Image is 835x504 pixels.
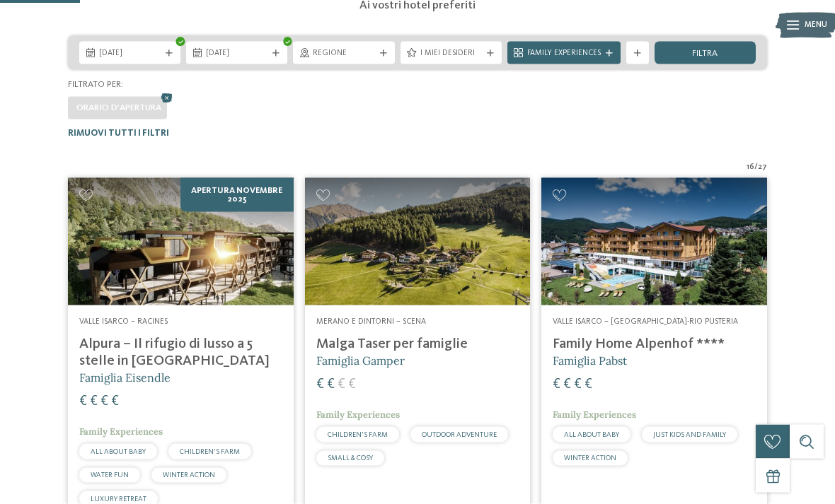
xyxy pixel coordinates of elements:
[541,178,767,305] img: Family Home Alpenhof ****
[316,409,400,421] span: Family Experiences
[163,471,215,479] span: WINTER ACTION
[91,448,146,455] span: ALL ABOUT BABY
[328,431,388,438] span: CHILDREN’S FARM
[76,103,161,112] span: Orario d'apertura
[68,178,294,305] img: Cercate un hotel per famiglie? Qui troverete solo i migliori!
[553,317,738,326] span: Valle Isarco – [GEOGRAPHIC_DATA]-Rio Pusteria
[316,377,324,392] span: €
[99,48,161,59] span: [DATE]
[338,377,345,392] span: €
[527,48,601,59] span: Family Experiences
[68,129,169,138] span: Rimuovi tutti i filtri
[420,48,482,59] span: I miei desideri
[574,377,582,392] span: €
[328,455,373,462] span: SMALL & COSY
[90,394,98,409] span: €
[692,49,718,59] span: filtra
[79,336,282,370] h4: Alpura – Il rifugio di lusso a 5 stelle in [GEOGRAPHIC_DATA]
[313,48,374,59] span: Regione
[563,377,571,392] span: €
[584,377,592,392] span: €
[111,394,119,409] span: €
[553,353,627,368] span: Famiglia Pabst
[758,162,767,173] span: 27
[79,426,163,438] span: Family Experiences
[79,317,168,326] span: Valle Isarco – Racines
[327,377,335,392] span: €
[91,471,129,479] span: WATER FUN
[305,178,531,305] img: Cercate un hotel per famiglie? Qui troverete solo i migliori!
[91,496,146,503] span: LUXURY RETREAT
[653,431,726,438] span: JUST KIDS AND FAMILY
[206,48,267,59] span: [DATE]
[422,431,497,438] span: OUTDOOR ADVENTURE
[564,455,616,462] span: WINTER ACTION
[348,377,356,392] span: €
[100,394,108,409] span: €
[553,336,756,353] h4: Family Home Alpenhof ****
[68,80,123,89] span: Filtrato per:
[747,162,754,173] span: 16
[553,377,560,392] span: €
[180,448,240,455] span: CHILDREN’S FARM
[79,370,171,385] span: Famiglia Eisendle
[553,409,636,421] span: Family Experiences
[564,431,619,438] span: ALL ABOUT BABY
[754,162,758,173] span: /
[316,353,405,368] span: Famiglia Gamper
[316,317,426,326] span: Merano e dintorni – Scena
[79,394,87,409] span: €
[316,336,519,353] h4: Malga Taser per famiglie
